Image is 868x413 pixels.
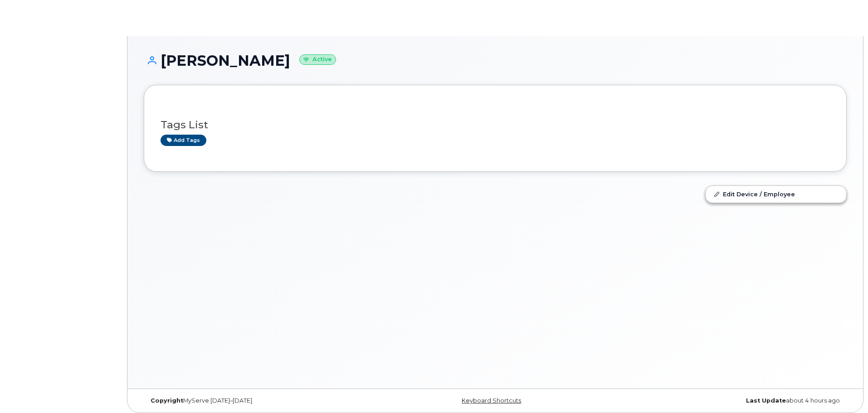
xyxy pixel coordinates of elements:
a: Add tags [161,135,206,146]
strong: Last Update [746,397,786,404]
div: MyServe [DATE]–[DATE] [144,397,378,404]
a: Edit Device / Employee [706,186,846,202]
div: about 4 hours ago [612,397,847,404]
a: Keyboard Shortcuts [462,397,521,404]
small: Active [299,54,336,65]
h1: [PERSON_NAME] [144,53,847,68]
h3: Tags List [161,119,830,131]
strong: Copyright [151,397,183,404]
